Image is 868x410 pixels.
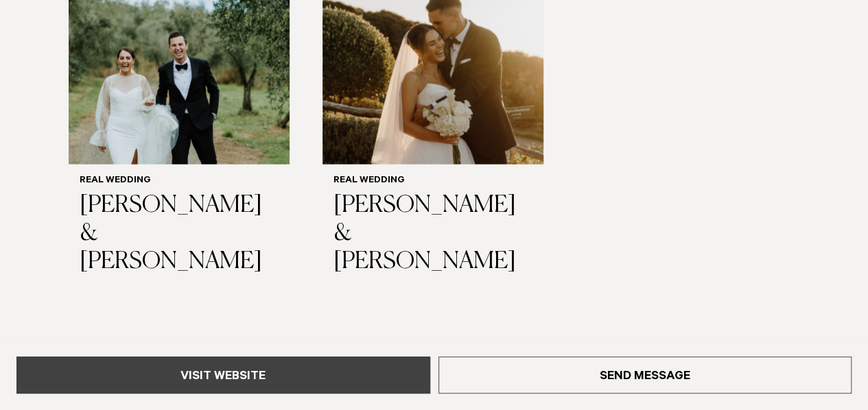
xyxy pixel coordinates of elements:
a: Visit Website [16,357,430,394]
h6: Real Wedding [80,176,279,187]
h3: [PERSON_NAME] & [PERSON_NAME] [333,192,532,276]
h6: Real Wedding [333,176,532,187]
h3: [PERSON_NAME] & [PERSON_NAME] [80,192,279,276]
a: Send Message [438,357,852,394]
